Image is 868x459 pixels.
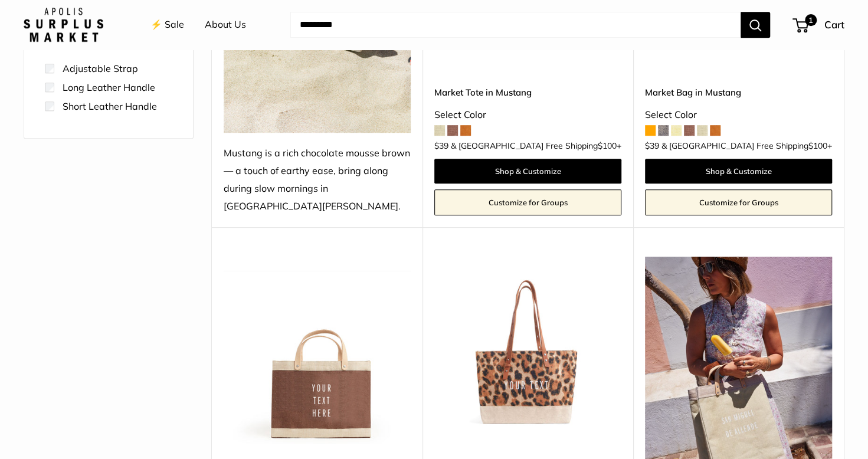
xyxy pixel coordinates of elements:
a: ⚡️ Sale [150,16,184,34]
a: Customize for Groups [645,189,832,215]
button: Search [741,12,770,38]
a: description_Make it yours with custom printed text.Shoulder Market Bag in Cheetah Print [434,257,621,444]
img: Apolis: Surplus Market [24,8,103,42]
span: & [GEOGRAPHIC_DATA] Free Shipping + [661,142,832,150]
a: Market Bag in Mustang [645,86,832,99]
a: Customize for Groups [434,189,621,215]
img: description_Make it yours with custom printed text. [434,257,621,444]
a: Shop & Customize [434,159,621,183]
label: Long Leather Handle [63,80,155,94]
a: About Us [205,16,246,34]
label: Short Leather Handle [63,99,157,113]
div: Select Color [645,106,832,124]
span: $39 [645,140,659,151]
span: Cart [824,18,844,31]
img: Petite Market Bag in Mustang [224,257,411,444]
input: Search... [290,12,741,38]
a: Shop & Customize [645,159,832,183]
span: & [GEOGRAPHIC_DATA] Free Shipping + [451,142,621,150]
div: Mustang is a rich chocolate mousse brown — a touch of earthy ease, bring along during slow mornin... [224,145,411,215]
span: 1 [805,14,817,26]
span: $100 [808,140,827,151]
label: Adjustable Strap [63,61,138,76]
a: Petite Market Bag in MustangPetite Market Bag in Mustang [224,257,411,444]
div: Select Color [434,106,621,124]
a: 1 Cart [794,15,844,34]
span: $39 [434,140,448,151]
a: Market Tote in Mustang [434,86,621,99]
span: $100 [598,140,617,151]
